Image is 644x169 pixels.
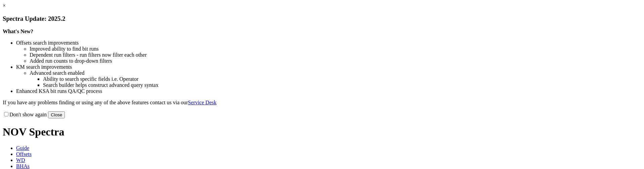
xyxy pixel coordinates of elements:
li: Ability to search specific fields i.e. Operator [43,76,641,82]
input: Don't show again [4,112,8,116]
li: Improved ability to find bit runs [30,46,641,52]
label: Don't show again [3,112,47,117]
span: WD [16,157,25,163]
li: Added run counts to drop-down filters [30,58,641,64]
li: Search builder helps construct advanced query syntax [43,82,641,88]
h3: Spectra Update: 2025.2 [3,15,641,22]
li: Dependent run filters - run filters now filter each other [30,52,641,58]
a: × [3,3,6,8]
li: Enhanced KSA bit runs QA/QC process [16,88,641,94]
span: Guide [16,145,29,151]
li: KM search improvements [16,64,641,70]
li: Advanced search enabled [30,70,641,76]
p: If you have any problems finding or using any of the above features contact us via our [3,100,641,106]
strong: What's New? [3,29,33,34]
h1: NOV Spectra [3,126,641,138]
span: Offsets [16,151,32,157]
li: Offsets search improvements [16,40,641,46]
button: Close [48,111,65,118]
span: BHAs [16,163,30,169]
a: Service Desk [188,100,217,105]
